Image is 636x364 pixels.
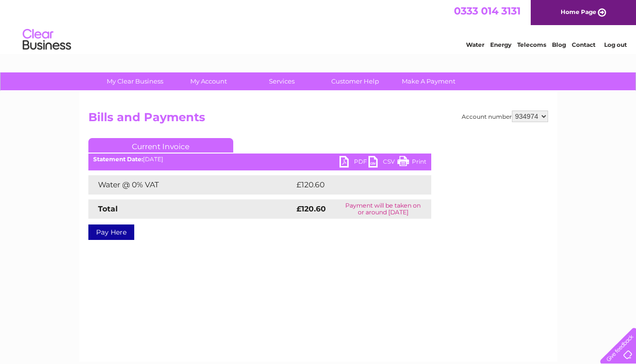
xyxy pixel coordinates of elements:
td: Payment will be taken on or around [DATE] [335,199,431,219]
a: Print [397,156,426,170]
img: logo.png [22,25,71,55]
a: My Account [169,72,248,90]
a: My Clear Business [95,72,175,90]
a: Services [242,72,322,90]
a: Pay Here [88,224,134,240]
strong: Total [98,204,118,213]
a: Telecoms [517,41,546,48]
a: 0333 014 3131 [454,5,521,17]
b: Statement Date: [93,155,143,163]
div: Clear Business is a trading name of Verastar Limited (registered in [GEOGRAPHIC_DATA] No. 3667643... [90,5,547,47]
a: Energy [490,41,511,48]
div: [DATE] [88,156,431,163]
td: £120.60 [294,175,414,195]
a: CSV [368,156,397,170]
a: Contact [572,41,595,48]
h2: Bills and Payments [88,111,548,129]
a: Customer Help [315,72,395,90]
a: Blog [552,41,566,48]
a: PDF [339,156,368,170]
a: Log out [604,41,627,48]
a: Water [466,41,484,48]
div: Account number [462,111,548,122]
a: Make A Payment [389,72,468,90]
td: Water @ 0% VAT [88,175,294,195]
strong: £120.60 [297,204,326,213]
a: Current Invoice [88,138,233,153]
